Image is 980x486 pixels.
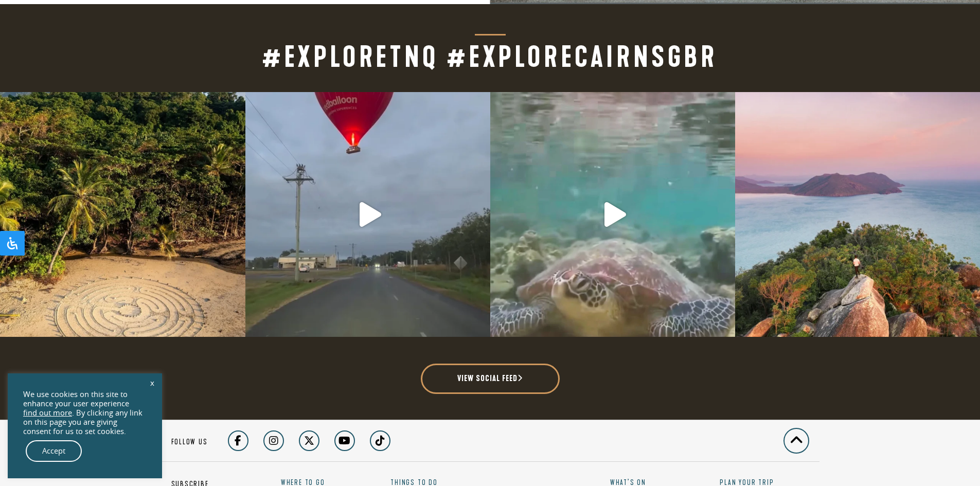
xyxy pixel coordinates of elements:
a: View social feed [421,364,560,394]
a: find out more [23,408,72,418]
div: We use cookies on this site to enhance your user experience . By clicking any link on this page y... [23,390,147,436]
svg: Open Accessibility Panel [6,237,19,249]
a: x [145,371,159,394]
h2: #exploreTNQ #explorecairnsGBR [171,34,809,75]
a: Accept [26,440,82,462]
h5: Follow us [171,437,208,452]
